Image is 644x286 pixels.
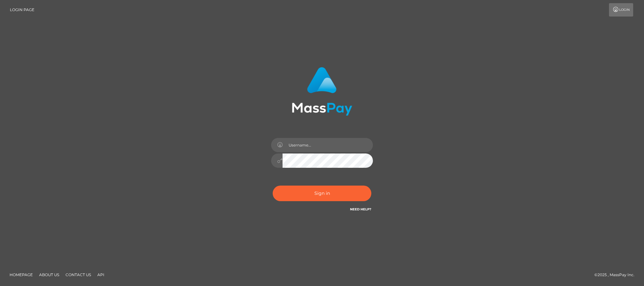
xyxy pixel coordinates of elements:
a: Need Help? [350,207,371,211]
a: Login Page [10,3,34,17]
img: MassPay Login [292,67,352,116]
input: Username... [283,138,373,152]
div: © 2025 , MassPay Inc. [594,271,639,278]
a: About Us [37,270,62,280]
a: API [95,270,107,280]
a: Homepage [7,270,35,280]
a: Login [609,3,633,17]
a: Contact Us [63,270,94,280]
button: Sign in [273,186,371,201]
